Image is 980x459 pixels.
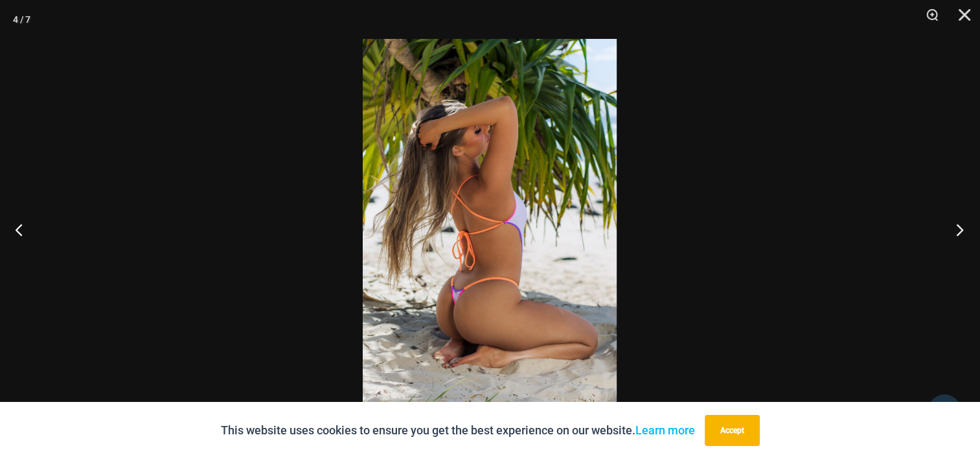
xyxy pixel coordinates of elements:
[13,10,30,29] div: 4 / 7
[931,197,980,262] button: Next
[221,421,695,440] p: This website uses cookies to ensure you get the best experience on our website.
[635,423,695,437] a: Learn more
[705,415,760,446] button: Accept
[363,39,617,420] img: Reckless Neon Crush Lime Crush 879 One Piece 06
